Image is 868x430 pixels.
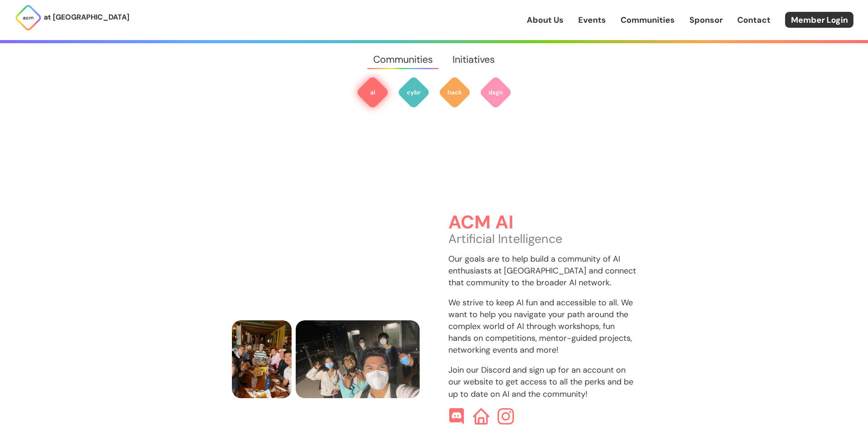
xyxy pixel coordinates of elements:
a: at [GEOGRAPHIC_DATA] [15,4,129,31]
a: Sponsor [689,14,723,26]
p: Artificial Intelligence [448,233,637,245]
img: a bunch of people sitting and smiling at a table [232,320,292,398]
a: Events [578,14,606,26]
img: ACM Logo [15,4,42,31]
a: Member Login [785,12,853,28]
img: ACM AI Instagram [498,408,514,425]
a: About Us [527,14,564,26]
a: Communities [621,14,675,26]
h3: ACM AI [448,212,637,233]
p: Our goals are to help build a community of AI enthusiasts at [GEOGRAPHIC_DATA] and connect that c... [448,253,637,288]
img: ACM Hack [438,76,471,109]
img: three people, one holding a massive water jug, hiking by the sea [328,239,420,317]
a: Initiatives [443,43,505,76]
img: ACM AI [356,76,389,109]
img: ACM AI Discord [448,408,465,425]
a: Communities [363,43,442,76]
a: Contact [737,14,770,26]
img: ACM AI Website [473,408,489,425]
p: at [GEOGRAPHIC_DATA] [44,11,129,23]
p: We strive to keep AI fun and accessible to all. We want to help you navigate your path around the... [448,297,637,356]
p: Join our Discord and sign up for an account on our website to get access to all the perks and be ... [448,364,637,400]
img: ACM Design [479,76,512,109]
img: ACM Cyber [397,76,430,109]
img: members sitting at a table smiling [232,239,324,317]
img: people masked outside the elevators at Nobel Drive Station [296,320,420,398]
